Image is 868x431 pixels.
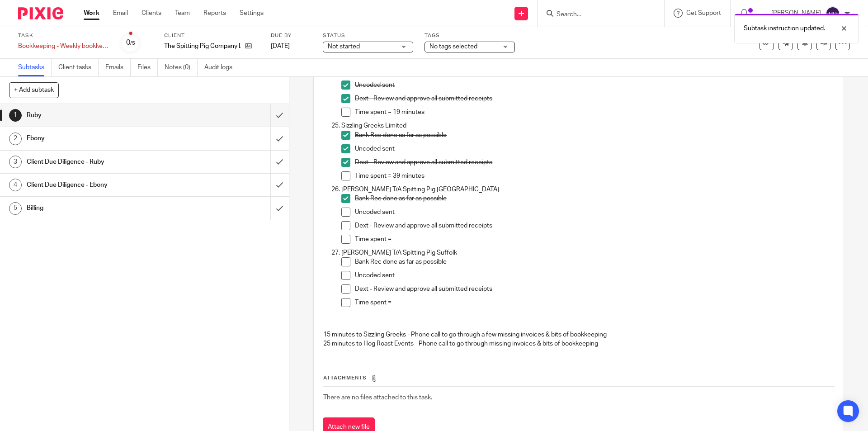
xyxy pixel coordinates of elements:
[355,235,834,244] p: Time spent =
[27,132,183,145] h1: Ebony
[355,284,834,294] p: Dext - Review and approve all submitted receipts
[18,59,52,76] a: Subtasks
[126,38,135,48] div: 0
[18,32,108,39] label: Task
[323,32,413,39] label: Status
[27,178,183,192] h1: Client Due Diligence - Ebony
[429,43,477,50] span: No tags selected
[355,94,834,103] p: Dext - Review and approve all submitted receipts
[355,131,834,140] p: Bank Rec done as far as possible
[341,185,834,194] p: [PERSON_NAME] T/A Spitting Pig [GEOGRAPHIC_DATA]
[27,109,183,122] h1: Ruby
[165,59,198,76] a: Notes (0)
[142,9,161,18] a: Clients
[271,43,290,49] span: [DATE]
[355,144,834,153] p: Uncoded sent
[175,9,190,18] a: Team
[18,7,63,19] img: Pixie
[355,108,834,117] p: Time spent = 19 minutes
[240,9,264,18] a: Settings
[323,394,432,401] span: There are no files attached to this task.
[355,257,834,266] p: Bank Rec done as far as possible
[323,375,367,380] span: Attachments
[58,59,99,76] a: Client tasks
[355,271,834,280] p: Uncoded sent
[355,194,834,203] p: Bank Rec done as far as possible
[341,248,834,257] p: [PERSON_NAME] T/A Spitting Pig Suffolk
[355,298,834,307] p: Time spent =
[203,9,226,18] a: Reports
[9,156,22,168] div: 3
[9,109,22,122] div: 1
[355,81,834,90] p: Uncoded sent
[130,41,135,46] small: /5
[9,82,59,98] button: + Add subtask
[164,32,259,39] label: Client
[137,59,158,76] a: Files
[355,221,834,230] p: Dext - Review and approve all submitted receipts
[9,202,22,215] div: 5
[328,43,360,50] span: Not started
[355,158,834,167] p: Dext - Review and approve all submitted receipts
[341,121,834,130] p: Sizzling Greeks Limited
[113,9,128,18] a: Email
[9,179,22,191] div: 4
[9,133,22,145] div: 2
[323,339,834,348] p: 25 minutes to Hog Roast Events - Phone call to go through missing invoices & bits of bookkeeping
[355,171,834,180] p: Time spent = 39 minutes
[164,42,241,51] p: The Spitting Pig Company Ltd
[744,24,825,33] p: Subtask instruction updated.
[355,208,834,217] p: Uncoded sent
[27,201,183,215] h1: Billing
[826,6,840,21] img: svg%3E
[84,9,99,18] a: Work
[204,59,239,76] a: Audit logs
[425,32,515,39] label: Tags
[271,32,311,39] label: Due by
[18,42,108,51] div: Bookkeeping - Weekly bookkeeping SP group
[323,330,834,339] p: 15 minutes to Sizzling Greeks - Phone call to go through a few missing invoices & bits of bookkee...
[105,59,131,76] a: Emails
[27,155,183,169] h1: Client Due Diligence - Ruby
